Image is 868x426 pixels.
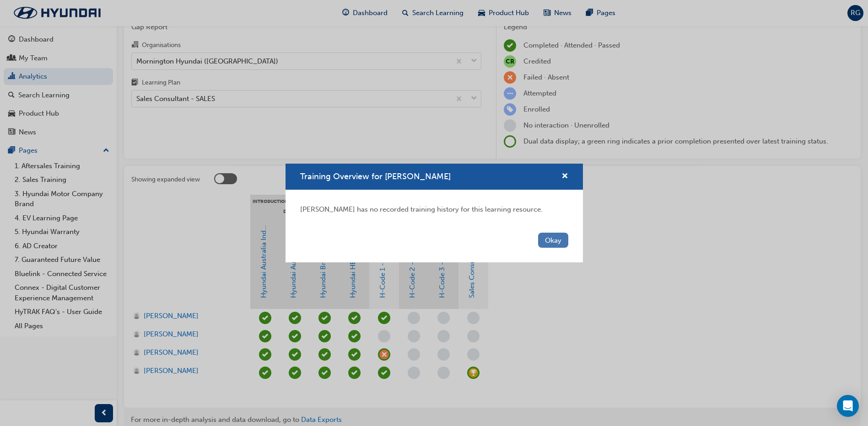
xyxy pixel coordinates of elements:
[561,173,568,181] span: cross-icon
[300,204,568,215] div: [PERSON_NAME] has no recorded training history for this learning resource.
[837,395,859,417] div: Open Intercom Messenger
[538,233,568,248] button: Okay
[300,171,451,181] span: Training Overview for [PERSON_NAME]
[286,164,583,262] div: Training Overview for Luke Ridley
[561,171,568,182] button: cross-icon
